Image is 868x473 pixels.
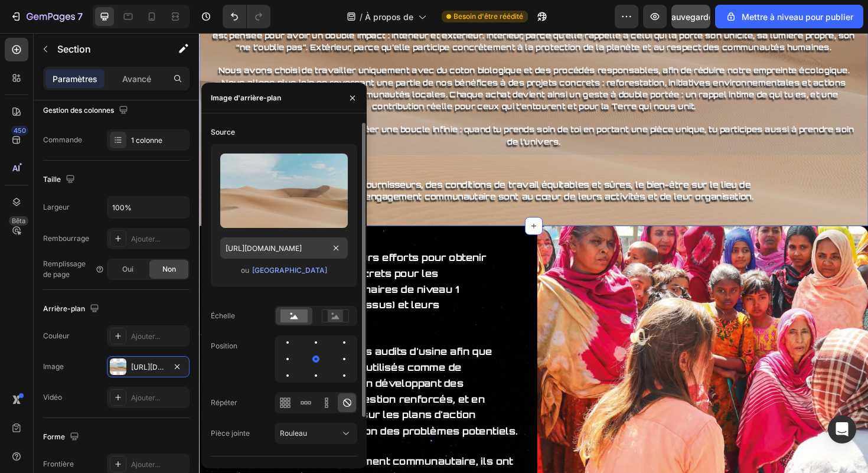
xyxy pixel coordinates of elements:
[122,74,151,84] font: Avancé
[14,364,302,427] strong: en développant des processus et des outils de gestion renforcés, et en mettant davantage l'accent...
[43,106,114,115] font: Gestion des colonnes
[122,155,587,178] span: Chez nos fournisseurs, des conditions de travail équitables et sûres, le bien-être sur le lieu de...
[43,259,86,279] font: Remplissage de page
[131,393,160,402] font: Ajouter...
[220,154,348,228] img: image d'aperçu
[14,248,253,277] strong: impacts positifs plus concrets pour les travailleurs
[5,5,88,28] button: 7
[211,341,237,350] font: Position
[199,33,868,473] iframe: Zone de conception
[211,93,281,102] font: Image d'arrière-plan
[742,12,853,22] font: Mettre à niveau pour publier
[20,34,688,82] span: Nous avons choisi de travailler uniquement avec du coton biologique et des procédés responsables,...
[211,128,235,136] font: Source
[43,135,82,144] font: Commande
[211,311,235,320] font: Échelle
[122,265,133,273] font: Oui
[241,266,249,275] font: ou
[12,217,25,225] font: Bêta
[14,126,26,135] font: 450
[131,460,160,469] font: Ajouter...
[43,203,70,211] font: Largeur
[453,12,523,21] font: Besoin d'être réédité
[43,393,62,402] font: Vidéo
[252,265,328,276] button: [GEOGRAPHIC_DATA]
[162,265,176,273] font: Non
[14,231,304,311] span: En 2023, ils ont intensifié leurs efforts pour obtenir des des usines partenaires de niveau 1 (vê...
[14,331,337,427] span: Ils ont revu leur approche des audits d'usine afin que leurs rapports puissent être utilisés comm...
[131,234,160,243] font: Ajouter...
[43,459,74,468] font: Frontière
[828,415,856,443] div: Ouvrir Intercom Messenger
[220,237,348,259] input: https://example.com/image.jpg
[43,175,61,184] font: Taille
[715,5,863,28] button: Mettre à niveau pour publier
[280,429,307,438] font: Rouleau
[211,429,250,438] font: Pièce jointe
[275,423,357,444] button: Rouleau
[131,136,162,145] font: 1 colonne
[43,331,70,340] font: Couleur
[131,363,207,371] font: [URL][DOMAIN_NAME]
[57,43,91,55] font: Section
[107,197,189,218] input: Auto
[43,362,64,371] font: Image
[43,432,65,441] font: Forme
[43,234,89,243] font: Rembourrage
[666,12,716,22] font: Sauvegarder
[15,97,694,119] span: Chez Univers28, nous voulons créer une boucle infinie : quand tu prends soin de toi en portant un...
[671,5,710,28] button: Sauvegarder
[365,12,413,22] font: À propos de
[53,74,97,84] font: Paramètres
[57,42,154,56] p: Section
[360,12,363,22] font: /
[131,332,160,341] font: Ajouter...
[77,11,83,22] font: 7
[211,398,237,407] font: Répéter
[252,266,327,275] font: [GEOGRAPHIC_DATA]
[223,5,270,28] div: Annuler/Rétablir
[43,304,85,313] font: Arrière-plan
